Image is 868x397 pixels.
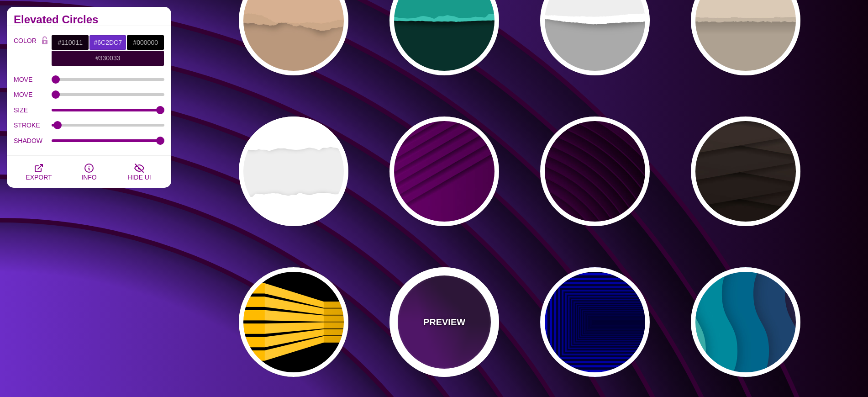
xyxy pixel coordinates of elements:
[423,315,465,329] p: PREVIEW
[691,267,800,377] button: green to blue to purple paper layers
[114,156,164,188] button: HIDE UI
[14,16,164,23] h2: Elevated Circles
[38,35,52,48] button: Color Lock
[14,135,52,147] label: SHADOW
[14,104,52,116] label: SIZE
[14,35,38,66] label: COLOR
[239,116,348,226] button: middle of paper tear effect
[540,267,650,377] button: dark blue stripes shrinking toward the center
[127,174,151,181] span: HIDE UI
[239,267,348,377] button: 3d fence like rectangle formation
[540,116,650,226] button: purple 3d grooves in circular rings
[14,89,52,101] label: MOVE
[14,119,52,131] label: STROKE
[81,174,96,181] span: INFO
[64,156,114,188] button: INFO
[14,74,52,85] label: MOVE
[389,116,499,226] button: purple 3d groove straight lines design
[389,267,499,377] button: PREVIEWpurple gradients waves
[26,174,52,181] span: EXPORT
[14,156,64,188] button: EXPORT
[691,116,800,226] button: brown layered paper-like design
